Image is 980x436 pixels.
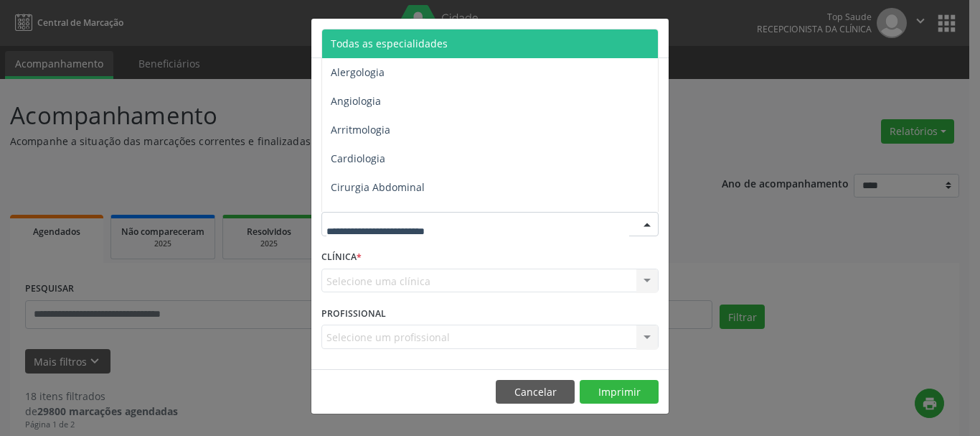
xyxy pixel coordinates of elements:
h5: Relatório de agendamentos [321,29,486,47]
button: Cancelar [496,380,575,404]
button: Close [640,19,669,54]
span: Cardiologia [331,152,385,165]
span: Angiologia [331,94,381,108]
span: Arritmologia [331,123,390,136]
span: Cirurgia Bariatrica [331,209,419,223]
span: Cirurgia Abdominal [331,180,425,194]
label: CLÍNICA [321,246,362,269]
span: Alergologia [331,65,385,79]
label: PROFISSIONAL [321,302,386,325]
span: Todas as especialidades [331,37,448,50]
button: Imprimir [580,380,659,404]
